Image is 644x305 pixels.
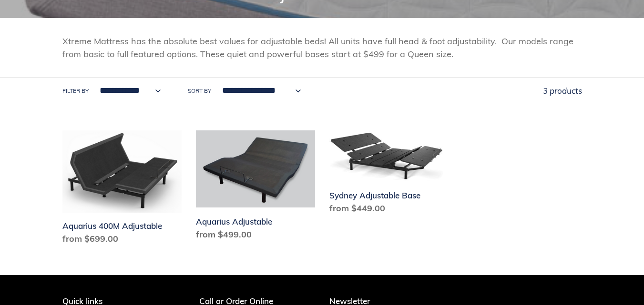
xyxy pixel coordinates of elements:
span: 3 products [543,86,582,96]
label: Filter by [62,87,89,95]
label: Sort by [188,87,211,95]
a: Sydney Adjustable Base [329,130,449,218]
p: Xtreme Mattress has the absolute best values for adjustable beds! All units have full head & foot... [62,35,582,60]
a: Aquarius 400M Adjustable [62,130,182,249]
a: Aquarius Adjustable [196,130,315,244]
